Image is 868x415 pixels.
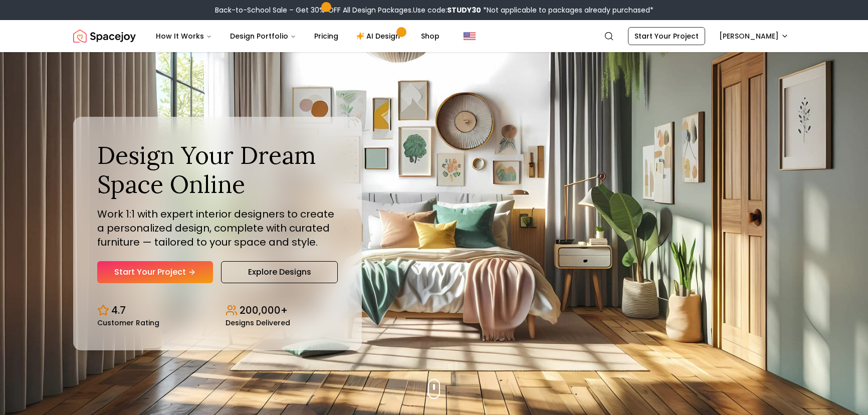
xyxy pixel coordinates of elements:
[148,26,220,46] button: How It Works
[226,319,290,326] small: Designs Delivered
[97,295,338,326] div: Design stats
[73,20,795,52] nav: Global
[97,261,213,283] a: Start Your Project
[713,27,795,45] button: [PERSON_NAME]
[97,141,338,198] h1: Design Your Dream Space Online
[148,26,448,46] nav: Main
[73,26,136,46] a: Spacejoy
[222,26,304,46] button: Design Portfolio
[447,5,481,15] b: STUDY30
[240,303,288,317] p: 200,000+
[97,319,159,326] small: Customer Rating
[348,26,411,46] a: AI Design
[464,30,476,42] img: United States
[306,26,346,46] a: Pricing
[221,261,338,283] a: Explore Designs
[73,26,136,46] img: Spacejoy Logo
[97,207,338,249] p: Work 1:1 with expert interior designers to create a personalized design, complete with curated fu...
[111,303,126,317] p: 4.7
[215,5,654,15] div: Back-to-School Sale – Get 30% OFF All Design Packages.
[628,27,705,45] a: Start Your Project
[481,5,654,15] span: *Not applicable to packages already purchased*
[413,5,481,15] span: Use code:
[413,26,448,46] a: Shop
